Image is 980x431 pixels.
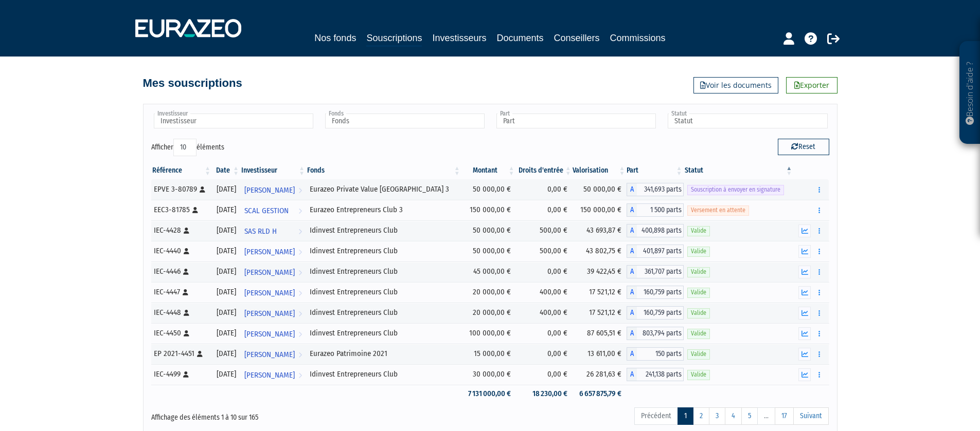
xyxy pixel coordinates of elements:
[687,185,784,195] span: Souscription à envoyer en signature
[240,179,306,200] a: [PERSON_NAME]
[184,310,189,316] i: [Français] Personne physique
[516,303,573,323] td: 400,00 €
[310,287,458,297] div: Idinvest Entrepreneurs Club
[244,304,295,323] span: [PERSON_NAME]
[627,245,684,258] div: A - Idinvest Entrepreneurs Club
[151,162,212,179] th: Référence : activer pour trier la colonne par ordre croissant
[240,162,306,179] th: Investisseur: activer pour trier la colonne par ordre croissant
[573,364,627,385] td: 26 281,63 €
[637,347,684,361] span: 150 parts
[573,241,627,261] td: 43 802,75 €
[725,407,742,425] a: 4
[310,225,458,236] div: Idinvest Entrepreneurs Club
[516,220,573,241] td: 500,00 €
[216,307,237,318] div: [DATE]
[461,303,516,323] td: 20 000,00 €
[173,139,197,156] select: Afficheréléments
[314,31,356,45] a: Nos fonds
[687,267,710,277] span: Valide
[637,265,684,278] span: 361,707 parts
[610,31,666,45] a: Commissions
[637,183,684,196] span: 341,693 parts
[310,266,458,277] div: Idinvest Entrepreneurs Club
[627,368,637,381] span: A
[637,286,684,299] span: 160,759 parts
[693,407,709,425] a: 2
[216,287,237,297] div: [DATE]
[687,370,710,380] span: Valide
[244,366,295,385] span: [PERSON_NAME]
[627,224,684,237] div: A - Idinvest Entrepreneurs Club
[216,225,237,236] div: [DATE]
[240,241,306,261] a: [PERSON_NAME]
[627,286,637,299] span: A
[461,200,516,220] td: 150 000,00 €
[516,364,573,385] td: 0,00 €
[192,207,198,213] i: [Français] Personne physique
[244,181,295,200] span: [PERSON_NAME]
[244,201,289,220] span: SCAL GESTION
[627,245,637,258] span: A
[786,77,838,93] a: Exporter
[244,345,295,364] span: [PERSON_NAME]
[775,407,794,425] a: 17
[793,407,829,425] a: Suivant
[627,203,684,217] div: A - Eurazeo Entrepreneurs Club 3
[298,181,302,200] i: Voir l'investisseur
[366,31,422,47] a: Souscriptions
[240,364,306,385] a: [PERSON_NAME]
[573,162,627,179] th: Valorisation: activer pour trier la colonne par ordre croissant
[627,265,637,278] span: A
[298,325,302,344] i: Voir l'investisseur
[516,179,573,200] td: 0,00 €
[184,228,189,234] i: [Français] Personne physique
[687,349,710,359] span: Valide
[298,345,302,364] i: Voir l'investisseur
[216,266,237,277] div: [DATE]
[154,184,209,195] div: EPVE 3-80789
[627,286,684,299] div: A - Idinvest Entrepreneurs Club
[554,31,600,45] a: Conseillers
[627,183,637,196] span: A
[573,261,627,282] td: 39 422,45 €
[741,407,758,425] a: 5
[461,241,516,261] td: 50 000,00 €
[637,327,684,340] span: 803,794 parts
[687,205,749,215] span: Versement en attente
[687,329,710,339] span: Valide
[298,201,302,220] i: Voir l'investisseur
[183,371,189,378] i: [Français] Personne physique
[216,204,237,215] div: [DATE]
[461,261,516,282] td: 45 000,00 €
[154,369,209,380] div: IEC-4499
[143,77,242,89] h4: Mes souscriptions
[212,162,240,179] th: Date: activer pour trier la colonne par ordre croissant
[183,289,188,295] i: [Français] Personne physique
[310,307,458,318] div: Idinvest Entrepreneurs Club
[627,306,684,320] div: A - Idinvest Entrepreneurs Club
[216,369,237,380] div: [DATE]
[240,220,306,241] a: SAS RLD H
[516,282,573,303] td: 400,00 €
[154,287,209,297] div: IEC-4447
[310,204,458,215] div: Eurazeo Entrepreneurs Club 3
[184,248,189,254] i: [Français] Personne physique
[154,246,209,256] div: IEC-4440
[135,19,241,38] img: 1732889491-logotype_eurazeo_blanc_rvb.png
[461,385,516,403] td: 7 131 000,00 €
[298,263,302,282] i: Voir l'investisseur
[310,246,458,256] div: Idinvest Entrepreneurs Club
[310,328,458,339] div: Idinvest Entrepreneurs Club
[461,344,516,364] td: 15 000,00 €
[637,306,684,320] span: 160,759 parts
[432,31,486,45] a: Investisseurs
[627,347,684,361] div: A - Eurazeo Patrimoine 2021
[687,288,710,297] span: Valide
[627,162,684,179] th: Part: activer pour trier la colonne par ordre croissant
[216,246,237,256] div: [DATE]
[240,323,306,344] a: [PERSON_NAME]
[240,344,306,364] a: [PERSON_NAME]
[151,406,425,423] div: Affichage des éléments 1 à 10 sur 165
[573,323,627,344] td: 87 605,51 €
[151,139,224,156] label: Afficher éléments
